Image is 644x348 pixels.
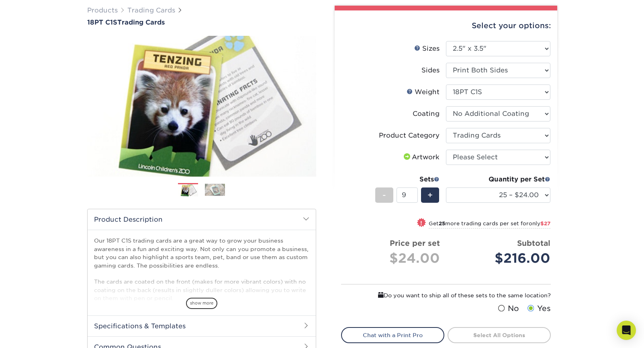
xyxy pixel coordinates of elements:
[517,239,550,247] strong: Subtotal
[540,220,550,227] span: $27
[87,19,117,26] span: 18PT C1S
[452,249,550,268] div: $216.00
[341,291,551,300] div: Do you want to ship all of these sets to the same location?
[407,87,440,97] div: Weight
[439,220,445,227] strong: 25
[382,189,386,201] span: -
[2,323,68,345] iframe: Google Customer Reviews
[529,220,550,227] span: only
[348,249,440,268] div: $24.00
[390,239,440,247] strong: Price per set
[421,66,440,75] div: Sides
[375,175,440,184] div: Sets
[205,183,225,196] img: Trading Cards 02
[525,303,551,314] label: Yes
[427,189,433,201] span: +
[448,327,551,343] a: Select All Options
[87,6,118,14] a: Products
[341,327,444,343] a: Chat with a Print Pro
[87,27,316,185] img: 18PT C1S 01
[414,44,440,54] div: Sizes
[617,321,636,340] div: Open Intercom Messenger
[178,183,198,198] img: Trading Cards 01
[413,109,440,119] div: Coating
[94,237,309,302] p: Our 18PT C1S trading cards are a great way to grow your business awareness in a fun and exciting ...
[87,19,316,26] h1: Trading Cards
[429,220,550,229] small: Get more trading cards per set for
[341,10,551,41] div: Select your options:
[446,175,550,184] div: Quantity per Set
[379,131,440,140] div: Product Category
[88,315,316,336] h2: Specifications & Templates
[127,6,175,14] a: Trading Cards
[496,303,519,314] label: No
[88,209,316,230] h2: Product Description
[186,298,217,309] span: show more
[87,19,316,26] a: 18PT C1STrading Cards
[402,152,440,162] div: Artwork
[420,219,422,227] span: !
